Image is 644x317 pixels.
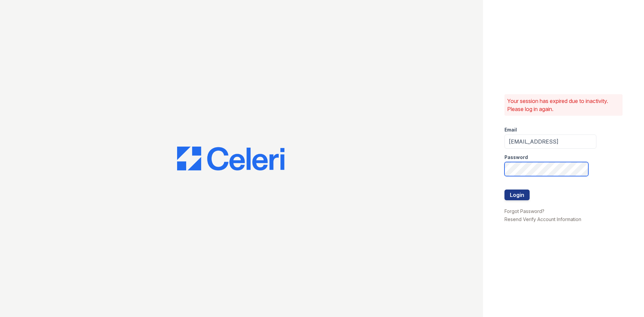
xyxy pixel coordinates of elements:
img: CE_Logo_Blue-a8612792a0a2168367f1c8372b55b34899dd931a85d93a1a3d3e32e68fde9ad4.png [177,147,284,171]
a: Resend Verify Account Information [504,216,581,222]
label: Email [504,126,517,133]
p: Your session has expired due to inactivity. Please log in again. [507,97,620,113]
button: Login [504,190,530,200]
a: Forgot Password? [504,208,544,214]
label: Password [504,154,528,161]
